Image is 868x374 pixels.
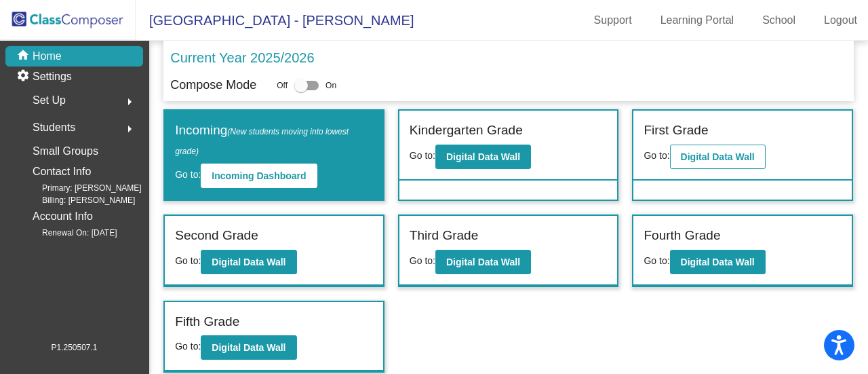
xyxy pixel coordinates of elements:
p: Compose Mode [170,76,256,94]
p: Account Info [33,207,93,226]
label: Second Grade [175,226,258,246]
span: Renewal On: [DATE] [20,227,117,239]
span: Go to: [410,150,435,161]
a: Support [583,10,643,31]
mat-icon: settings [16,69,33,85]
mat-icon: home [16,48,33,64]
span: Go to: [410,255,435,266]
label: First Grade [644,121,708,141]
button: Incoming Dashboard [201,164,317,188]
mat-icon: arrow_right [121,121,138,137]
button: Digital Data Wall [435,250,531,274]
button: Digital Data Wall [201,250,296,274]
span: Go to: [644,255,669,266]
label: Fifth Grade [175,312,239,332]
button: Digital Data Wall [201,335,296,360]
b: Digital Data Wall [212,342,285,353]
mat-icon: arrow_right [121,94,138,110]
p: Current Year 2025/2026 [170,48,314,68]
p: Home [33,48,62,64]
a: Logout [813,10,868,31]
span: [GEOGRAPHIC_DATA] - [PERSON_NAME] [136,10,414,31]
p: Settings [33,69,72,85]
button: Digital Data Wall [670,250,766,274]
b: Digital Data Wall [212,257,285,267]
button: Digital Data Wall [670,145,766,169]
label: Incoming [175,121,373,160]
a: Learning Portal [650,10,745,31]
span: On [325,79,336,92]
span: Billing: [PERSON_NAME] [20,194,135,206]
span: Primary: [PERSON_NAME] [20,182,142,194]
p: Small Groups [33,142,98,161]
span: Go to: [175,341,201,352]
b: Digital Data Wall [446,151,520,162]
b: Digital Data Wall [446,257,520,267]
span: Set Up [33,91,66,110]
label: Kindergarten Grade [410,121,523,141]
b: Digital Data Wall [681,151,755,162]
button: Digital Data Wall [435,145,531,169]
label: Fourth Grade [644,226,720,246]
span: Go to: [644,150,669,161]
span: Off [277,79,288,92]
label: Third Grade [410,226,478,246]
a: School [751,10,806,31]
span: Go to: [175,169,201,180]
b: Incoming Dashboard [212,170,306,181]
span: (New students moving into lowest grade) [175,127,349,156]
p: Contact Info [33,162,91,181]
span: Go to: [175,255,201,266]
b: Digital Data Wall [681,257,755,267]
span: Students [33,118,75,137]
